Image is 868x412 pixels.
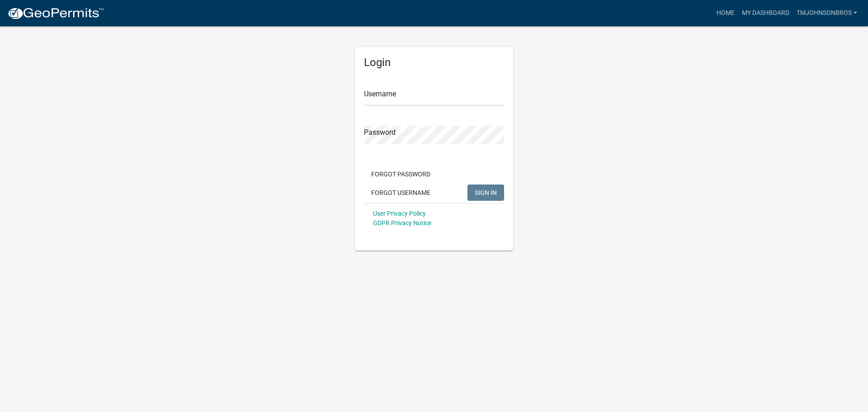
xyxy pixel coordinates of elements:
[364,166,438,182] button: Forgot Password
[738,5,793,22] a: My Dashboard
[467,185,504,201] button: SIGN IN
[713,5,738,22] a: Home
[793,5,861,22] a: TMJohnsonBros
[364,185,438,201] button: Forgot Username
[373,219,431,227] a: GDPR Privacy Notice
[475,189,497,196] span: SIGN IN
[364,56,504,69] h5: Login
[373,210,426,217] a: User Privacy Policy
